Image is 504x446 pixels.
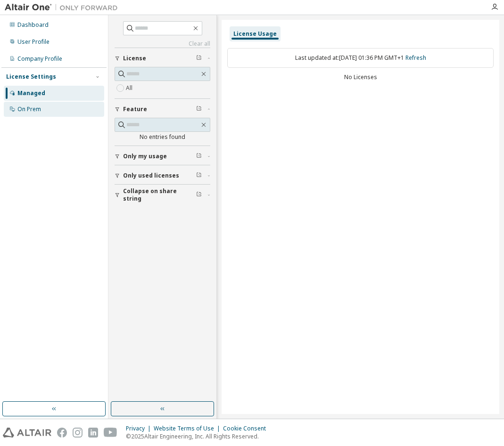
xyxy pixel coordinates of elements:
img: Altair One [5,3,123,12]
img: facebook.svg [57,428,67,438]
div: No Licenses [227,73,494,81]
img: instagram.svg [73,428,83,438]
span: Collapse on share string [123,187,196,203]
div: Managed [17,89,45,97]
div: User Profile [17,38,50,46]
div: Last updated at: [DATE] 01:36 PM GMT+1 [227,48,494,68]
div: Dashboard [17,21,49,29]
img: altair_logo.svg [3,428,51,438]
img: youtube.svg [104,428,117,438]
span: Clear filter [196,172,202,179]
a: Refresh [405,54,426,62]
button: Only my usage [115,146,210,167]
span: Clear filter [196,191,202,199]
span: Clear filter [196,105,202,113]
div: Website Terms of Use [154,425,223,432]
span: Only my usage [123,153,167,160]
span: License [123,55,146,62]
div: License Usage [233,30,277,38]
button: Collapse on share string [115,185,210,205]
p: © 2025 Altair Engineering, Inc. All Rights Reserved. [126,432,272,440]
span: Only used licenses [123,172,179,179]
div: No entries found [115,133,210,141]
span: Clear filter [196,55,202,62]
button: Feature [115,99,210,120]
span: Clear filter [196,153,202,160]
button: License [115,48,210,69]
div: Privacy [126,425,154,432]
div: Cookie Consent [223,425,272,432]
button: Only used licenses [115,165,210,186]
img: linkedin.svg [88,428,98,438]
label: All [126,82,134,94]
div: License Settings [6,73,56,81]
div: Company Profile [17,55,62,63]
div: On Prem [17,105,41,113]
span: Feature [123,105,147,113]
a: Clear all [115,40,210,48]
